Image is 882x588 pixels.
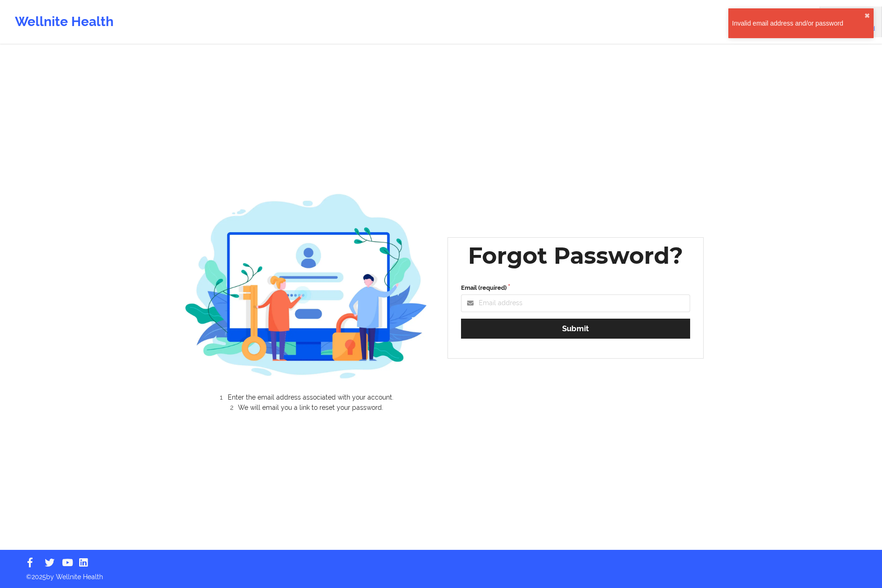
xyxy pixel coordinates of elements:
button: Submit [461,319,690,339]
label: Email (required) [461,283,690,293]
li: We will email you a link to reset your password. [193,402,428,411]
button: close [864,12,870,20]
img: wellnite-forgot-password-hero_200.d80a7247.jpg [185,185,428,387]
p: © 2025 by Wellnite Health [20,566,862,581]
li: Enter the email address associated with your account. [193,394,428,402]
input: Email address [461,294,690,312]
div: Forgot Password? [468,241,683,270]
div: Invalid email address and/or password [732,19,864,28]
